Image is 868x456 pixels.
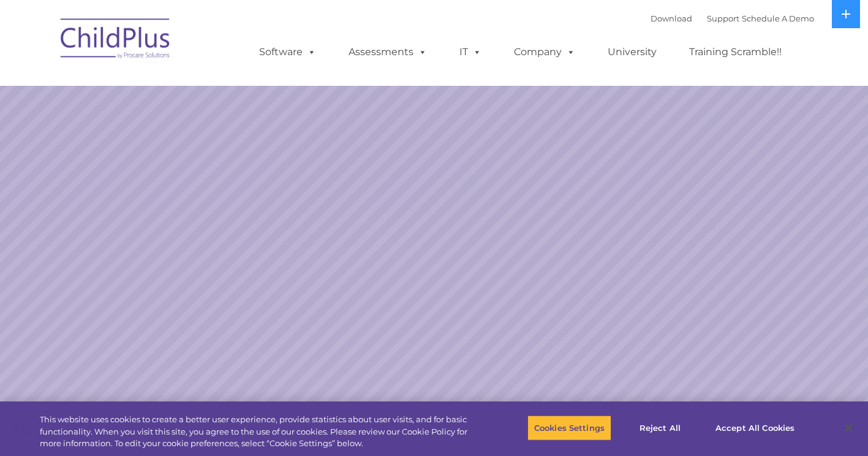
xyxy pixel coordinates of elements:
[651,13,692,23] a: Download
[707,13,739,23] a: Support
[709,415,801,441] button: Accept All Cookies
[502,40,587,64] a: Company
[447,40,494,64] a: IT
[595,40,669,64] a: University
[622,415,698,441] button: Reject All
[55,10,177,71] img: ChildPlus by Procare Solutions
[651,13,814,23] font: |
[40,414,477,450] div: This website uses cookies to create a better user experience, provide statistics about user visit...
[527,415,611,441] button: Cookies Settings
[742,13,814,23] a: Schedule A Demo
[677,40,794,64] a: Training Scramble!!
[835,414,862,441] button: Close
[247,40,328,64] a: Software
[336,40,439,64] a: Assessments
